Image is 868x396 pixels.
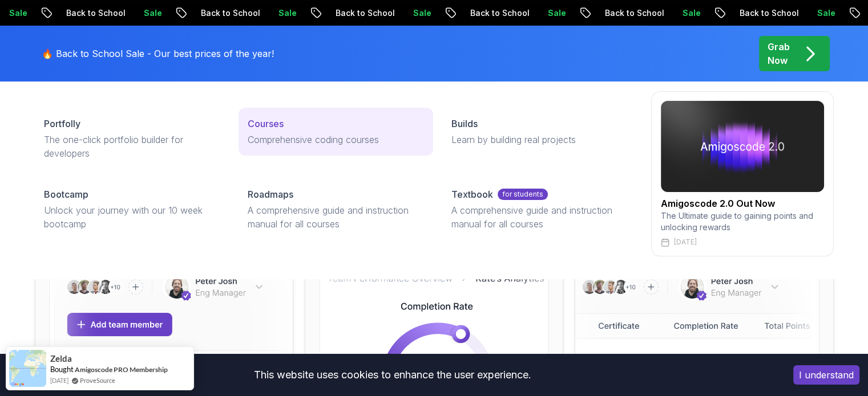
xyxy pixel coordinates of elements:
[661,101,824,192] img: amigoscode 2.0
[567,7,644,19] p: Back to School
[248,133,424,146] p: Comprehensive coding courses
[661,197,824,210] h2: Amigoscode 2.0 Out Now
[498,189,548,200] p: for students
[239,108,433,156] a: CoursesComprehensive coding courses
[674,238,697,247] p: [DATE]
[80,375,115,385] a: ProveSource
[42,47,274,60] p: 🔥 Back to School Sale - Our best prices of the year!
[793,365,859,385] button: Accept cookies
[510,7,546,19] p: Sale
[44,117,80,130] p: Portfolly
[644,7,681,19] p: Sale
[432,7,510,19] p: Back to School
[661,210,824,233] p: The Ultimate guide to gaining points and unlocking rewards
[779,7,815,19] p: Sale
[28,7,106,19] p: Back to School
[50,365,74,374] span: Bought
[50,354,72,364] span: Zelda
[442,178,637,240] a: Textbookfor studentsA comprehensive guide and instruction manual for all courses
[442,108,637,156] a: BuildsLearn by building real projects
[44,133,220,160] p: The one-click portfolio builder for developers
[248,187,293,201] p: Roadmaps
[163,7,240,19] p: Back to School
[768,40,790,67] p: Grab Now
[239,178,433,240] a: RoadmapsA comprehensive guide and instruction manual for all courses
[44,187,88,201] p: Bootcamp
[240,7,277,19] p: Sale
[297,7,375,19] p: Back to School
[451,203,628,231] p: A comprehensive guide and instruction manual for all courses
[701,7,779,19] p: Back to School
[651,91,834,256] a: amigoscode 2.0Amigoscode 2.0 Out NowThe Ultimate guide to gaining points and unlocking rewards[DATE]
[9,350,46,387] img: provesource social proof notification image
[106,7,142,19] p: Sale
[35,108,229,169] a: PortfollyThe one-click portfolio builder for developers
[451,117,478,130] p: Builds
[248,117,284,130] p: Courses
[248,203,424,231] p: A comprehensive guide and instruction manual for all courses
[35,178,229,240] a: BootcampUnlock your journey with our 10 week bootcamp
[50,375,68,385] span: [DATE]
[375,7,411,19] p: Sale
[9,362,776,387] div: This website uses cookies to enhance the user experience.
[451,133,628,146] p: Learn by building real projects
[451,187,493,201] p: Textbook
[44,203,220,231] p: Unlock your journey with our 10 week bootcamp
[75,365,168,374] a: Amigoscode PRO Membership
